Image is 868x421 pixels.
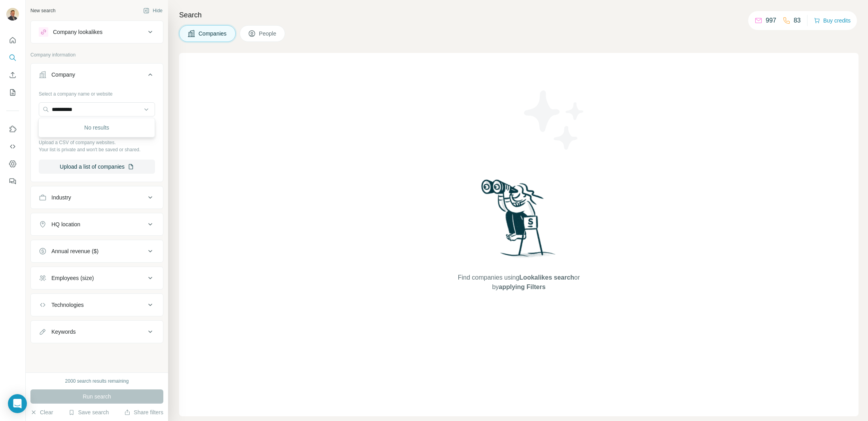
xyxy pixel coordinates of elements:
button: Search [6,51,19,65]
button: Share filters [124,408,163,416]
span: Lookalikes search [519,274,574,281]
span: People [259,30,277,38]
button: Industry [31,188,163,207]
p: Company information [30,51,163,58]
button: Enrich CSV [6,68,19,82]
div: Company lookalikes [53,28,102,36]
button: Dashboard [6,157,19,171]
span: applying Filters [499,284,545,290]
div: Annual revenue ($) [51,247,98,255]
p: 83 [794,16,801,25]
button: Annual revenue ($) [31,242,163,261]
div: Select a company name or website [39,87,155,98]
button: Hide [138,5,168,17]
button: Use Surfe API [6,139,19,154]
button: My lists [6,85,19,100]
p: Your list is private and won't be saved or shared. [39,146,155,153]
div: 2000 search results remaining [65,378,129,385]
div: Open Intercom Messenger [8,394,27,413]
button: Clear [30,408,53,416]
img: Surfe Illustration - Woman searching with binoculars [478,177,560,265]
button: Quick start [6,33,19,47]
span: Companies [199,30,227,38]
button: Company lookalikes [31,23,163,41]
h4: Search [179,9,859,21]
span: Find companies using or by [456,273,582,292]
img: Surfe Illustration - Stars [519,85,590,156]
button: Upload a list of companies [39,160,155,174]
p: 997 [766,16,776,25]
button: Feedback [6,174,19,188]
button: Keywords [31,322,163,341]
div: Keywords [51,328,76,336]
button: Technologies [31,295,163,314]
div: Employees (size) [51,274,94,282]
div: No results [40,120,153,135]
div: New search [30,7,55,14]
button: Company [31,65,163,87]
button: Save search [68,408,109,416]
img: Avatar [6,8,19,21]
button: HQ location [31,215,163,234]
div: HQ location [51,220,80,228]
button: Employees (size) [31,269,163,288]
p: Upload a CSV of company websites. [39,139,155,146]
button: Buy credits [814,15,851,26]
div: Technologies [51,301,84,309]
div: Industry [51,194,71,201]
button: Use Surfe on LinkedIn [6,122,19,136]
div: Company [51,71,75,79]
